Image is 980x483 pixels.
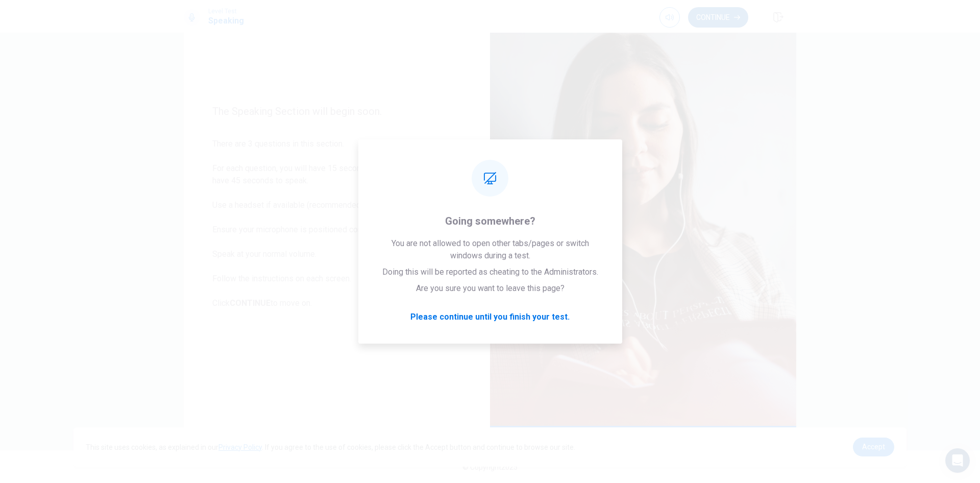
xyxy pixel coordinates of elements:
[208,8,244,15] span: Level Test
[208,15,244,27] h1: Speaking
[853,438,894,456] a: dismiss cookie message
[212,138,461,309] span: There are 3 questions in this section. For each question, you will have 15 seconds to prepare. Th...
[862,443,885,451] span: Accept
[945,448,970,473] div: Open Intercom Messenger
[86,443,575,451] span: This site uses cookies, as explained in our . If you agree to the use of cookies, please click th...
[73,427,906,467] div: cookieconsent
[688,7,748,28] button: Continue
[462,463,518,471] span: © Copyright 2025
[218,443,262,451] a: Privacy Policy
[230,298,271,308] b: CONTINUE
[212,105,461,117] span: The Speaking Section will begin soon.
